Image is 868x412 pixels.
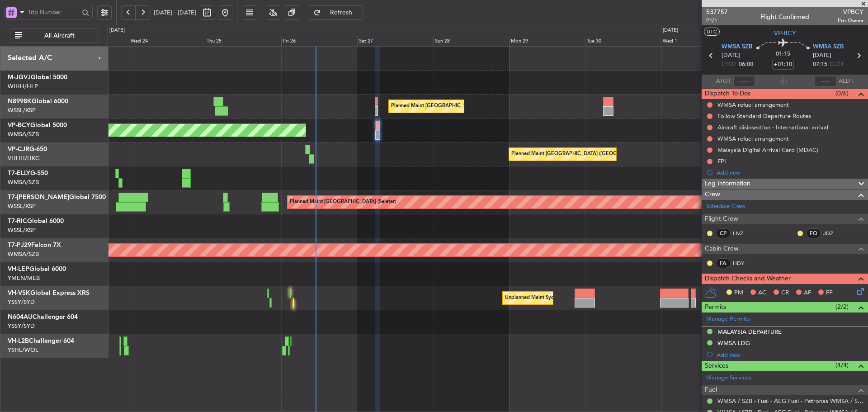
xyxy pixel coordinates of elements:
span: Fuel [705,385,717,395]
a: VHHH/HKG [8,154,40,162]
div: Unplanned Maint Sydney ([PERSON_NAME] Intl) [505,291,616,305]
span: ATOT [716,77,731,86]
div: FPL [717,157,727,165]
a: Manage Permits [706,315,750,324]
a: N604AUChallenger 604 [8,314,78,320]
a: WMSA/SZB [8,130,39,138]
span: VP-BCY [774,28,796,38]
a: Manage Services [706,374,751,383]
span: [DATE] [722,51,740,60]
span: Services [705,361,728,371]
a: YSSY/SYD [8,298,35,306]
span: VPBCY [838,7,863,17]
span: WMSA SZB [813,43,844,52]
a: YSHL/WOL [8,346,38,354]
span: (2/2) [835,302,849,312]
span: Refresh [323,9,360,16]
div: Flight Confirmed [760,12,809,22]
div: Wed 24 [129,36,205,47]
a: WMSA/SZB [8,178,39,186]
a: YMEN/MEB [8,274,40,282]
span: VH-VSK [8,290,30,296]
div: Planned Maint [GEOGRAPHIC_DATA] (Seletar) [290,195,396,209]
span: N8998K [8,98,32,104]
span: AC [758,289,766,298]
span: PM [734,289,743,298]
span: M-JGVJ [8,74,31,81]
a: T7-ELLYG-550 [8,170,48,176]
div: Planned Maint [GEOGRAPHIC_DATA] ([GEOGRAPHIC_DATA] Intl) [511,147,662,161]
span: N604AU [8,314,33,320]
a: N8998KGlobal 6000 [8,98,68,104]
a: VH-L2BChallenger 604 [8,338,74,344]
input: Trip Number [28,5,79,19]
span: VP-BCY [8,122,30,128]
div: MALAYSIA DEPARTURE [717,328,782,336]
div: Fri 26 [281,36,357,47]
a: LNZ [733,229,753,237]
div: [DATE] [109,27,125,34]
span: Permits [705,302,726,313]
span: ALDT [839,77,854,86]
div: WMSA refuel arrangement [717,101,789,109]
a: VH-VSKGlobal Express XRS [8,290,90,296]
span: Cabin Crew [705,244,739,254]
div: Tue 30 [585,36,661,47]
span: (4/4) [835,360,849,370]
div: Mon 29 [509,36,585,47]
div: [DATE] [663,27,678,34]
span: VP-CJR [8,146,29,152]
span: Crew [705,189,720,200]
div: Planned Maint [GEOGRAPHIC_DATA] ([GEOGRAPHIC_DATA] Intl) [391,99,542,113]
span: CR [781,289,789,298]
div: CP [716,228,731,238]
span: T7-ELLY [8,170,30,176]
a: WSSL/XSP [8,202,36,210]
span: VH-LEP [8,266,29,272]
span: T7-RIC [8,218,27,224]
span: Leg Information [705,179,750,189]
a: WIHH/HLP [8,82,38,90]
span: 537757 [706,7,728,17]
div: Wed 1 [661,36,737,47]
a: WMSA / SZB - Fuel - AEG Fuel - Petronas WMSA / SZB (EJ Asia Only) [717,397,863,405]
div: FA [716,258,731,268]
span: P1/1 [706,17,728,24]
div: Sat 27 [357,36,433,47]
a: T7-[PERSON_NAME]Global 7500 [8,194,106,200]
a: VP-CJRG-650 [8,146,47,152]
a: WMSA/SZB [8,250,39,258]
div: WMSA LDG [717,339,750,347]
div: Follow Standard Departure Routes [717,112,811,120]
a: JDZ [823,229,844,237]
button: All Aircraft [10,28,98,43]
span: Flight Crew [705,214,738,224]
div: Sun 28 [433,36,509,47]
a: VP-BCYGlobal 5000 [8,122,67,128]
div: Add new [717,351,863,359]
span: T7-[PERSON_NAME] [8,194,69,200]
span: VH-L2B [8,338,29,344]
div: Add new [717,169,863,176]
span: (0/6) [835,89,849,98]
span: ETOT [722,60,736,69]
span: FP [826,289,833,298]
div: Malaysia Digital Arrival Card (MDAC) [717,146,818,154]
span: All Aircraft [24,33,95,39]
button: UTC [704,28,720,36]
button: Refresh [309,5,363,20]
span: ELDT [830,60,844,69]
span: [DATE] - [DATE] [154,9,196,17]
a: Schedule Crew [706,202,745,211]
a: WSSL/XSP [8,226,36,234]
span: WMSA SZB [722,43,752,52]
div: Aircraft disinsection - International arrival [717,123,828,131]
a: YSSY/SYD [8,322,35,330]
div: FO [806,228,821,238]
span: AF [804,289,811,298]
a: M-JGVJGlobal 5000 [8,74,67,81]
a: T7-RICGlobal 6000 [8,218,64,224]
div: Thu 25 [205,36,281,47]
span: 06:00 [739,60,753,69]
span: [DATE] [813,51,831,60]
